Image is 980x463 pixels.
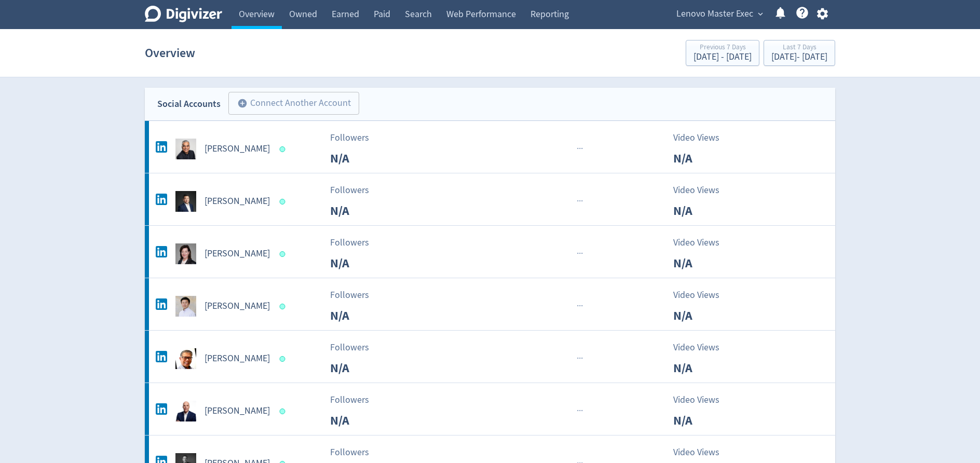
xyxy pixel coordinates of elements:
[577,299,579,312] span: ·
[756,9,765,19] span: expand_more
[280,408,289,414] span: Data last synced: 14 Oct 2025, 1:01pm (AEDT)
[175,191,196,212] img: Eddie Ang 洪珵东 undefined
[145,36,195,70] h1: Overview
[157,97,221,112] div: Social Accounts
[673,393,733,407] p: Video Views
[280,356,289,362] span: Data last synced: 13 Oct 2025, 11:02pm (AEDT)
[577,142,579,155] span: ·
[330,131,390,145] p: Followers
[205,248,270,260] h5: [PERSON_NAME]
[673,183,733,197] p: Video Views
[577,404,579,417] span: ·
[205,352,270,365] h5: [PERSON_NAME]
[577,352,579,365] span: ·
[771,52,827,62] div: [DATE] - [DATE]
[581,404,583,417] span: ·
[673,411,733,430] p: N/A
[280,304,289,309] span: Data last synced: 14 Oct 2025, 12:02pm (AEDT)
[673,149,733,168] p: N/A
[581,142,583,155] span: ·
[145,173,835,225] a: Eddie Ang 洪珵东 undefined[PERSON_NAME]FollowersN/A···Video ViewsN/A
[579,404,581,417] span: ·
[676,6,753,22] span: Lenovo Master Exec
[330,359,390,377] p: N/A
[673,306,733,325] p: N/A
[579,195,581,208] span: ·
[673,359,733,377] p: N/A
[145,121,835,173] a: Dilip Bhatia undefined[PERSON_NAME]FollowersN/A···Video ViewsN/A
[175,401,196,421] img: John Stamer undefined
[175,139,196,159] img: Dilip Bhatia undefined
[221,93,359,115] a: Connect Another Account
[330,306,390,325] p: N/A
[330,445,390,459] p: Followers
[330,183,390,197] p: Followers
[581,247,583,260] span: ·
[330,149,390,168] p: N/A
[205,143,270,155] h5: [PERSON_NAME]
[581,352,583,365] span: ·
[693,52,752,62] div: [DATE] - [DATE]
[581,195,583,208] span: ·
[330,341,390,355] p: Followers
[673,236,733,250] p: Video Views
[330,236,390,250] p: Followers
[280,251,289,257] span: Data last synced: 14 Oct 2025, 1:02am (AEDT)
[280,199,289,205] span: Data last synced: 14 Oct 2025, 5:02am (AEDT)
[673,131,733,145] p: Video Views
[175,296,196,317] img: George Toh undefined
[581,299,583,312] span: ·
[673,201,733,220] p: N/A
[175,243,196,264] img: Emily Ketchen undefined
[673,288,733,302] p: Video Views
[771,44,827,52] div: Last 7 Days
[330,288,390,302] p: Followers
[145,331,835,383] a: James Loh undefined[PERSON_NAME]FollowersN/A···Video ViewsN/A
[205,195,270,208] h5: [PERSON_NAME]
[145,226,835,278] a: Emily Ketchen undefined[PERSON_NAME]FollowersN/A···Video ViewsN/A
[145,383,835,435] a: John Stamer undefined[PERSON_NAME]FollowersN/A···Video ViewsN/A
[579,299,581,312] span: ·
[228,92,359,115] button: Connect Another Account
[175,348,196,369] img: James Loh undefined
[280,146,289,152] span: Data last synced: 14 Oct 2025, 6:02am (AEDT)
[673,341,733,355] p: Video Views
[205,405,270,417] h5: [PERSON_NAME]
[330,411,390,430] p: N/A
[330,393,390,407] p: Followers
[693,44,752,52] div: Previous 7 Days
[673,445,733,459] p: Video Views
[577,195,579,208] span: ·
[673,254,733,273] p: N/A
[579,247,581,260] span: ·
[330,254,390,273] p: N/A
[764,40,835,66] button: Last 7 Days[DATE]- [DATE]
[579,142,581,155] span: ·
[145,278,835,330] a: George Toh undefined[PERSON_NAME]FollowersN/A···Video ViewsN/A
[577,247,579,260] span: ·
[579,352,581,365] span: ·
[205,300,270,312] h5: [PERSON_NAME]
[330,201,390,220] p: N/A
[686,40,759,66] button: Previous 7 Days[DATE] - [DATE]
[673,6,766,22] button: Lenovo Master Exec
[237,98,248,108] span: add_circle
